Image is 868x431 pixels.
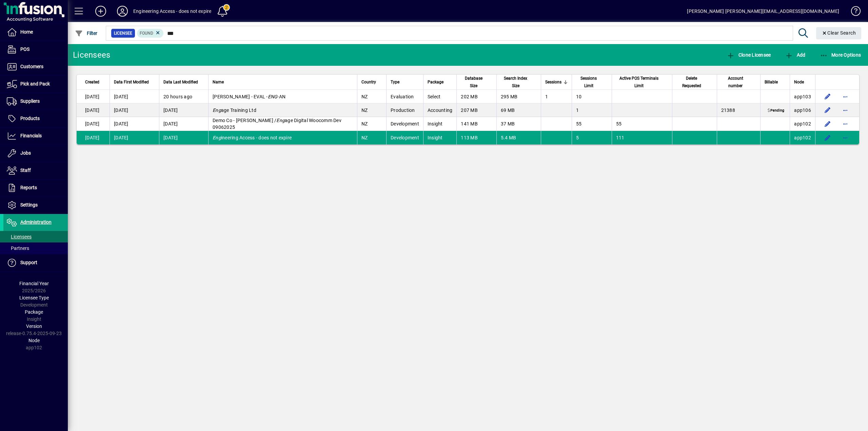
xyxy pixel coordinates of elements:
div: Engineering Access - does not expire [133,6,211,17]
td: [DATE] [77,90,110,103]
td: [DATE] [159,131,208,144]
td: [DATE] [77,131,110,144]
span: Version [26,324,42,329]
button: Profile [112,5,133,17]
div: [PERSON_NAME] [PERSON_NAME][EMAIL_ADDRESS][DOMAIN_NAME] [687,6,839,17]
a: Settings [3,197,68,214]
a: Knowledge Base [846,1,860,23]
span: Sessions Limit [576,75,601,90]
span: app106.prod.infusionbusinesssoftware.com [794,107,811,113]
td: Insight [423,117,457,131]
td: 5.4 MB [496,131,541,144]
td: [DATE] [110,90,159,103]
div: Node [794,78,811,86]
a: Partners [3,242,68,254]
td: 207 MB [456,103,496,117]
span: POS [20,46,29,52]
div: Country [361,78,382,86]
span: Country [361,78,376,86]
div: Name [213,78,353,86]
td: 5 [572,131,612,144]
span: app102.prod.infusionbusinesssoftware.com [794,121,811,126]
td: 295 MB [496,90,541,103]
span: Created [85,78,99,86]
td: 111 [612,131,672,144]
span: Demo Co - [PERSON_NAME] / age Digital Woocomm Dev 09062025 [213,118,341,130]
a: Licensees [3,231,68,242]
td: Development [386,131,423,144]
span: Licensee [114,30,132,37]
span: Data First Modified [114,78,149,86]
button: Add [90,5,112,17]
button: More options [840,132,851,143]
span: Products [20,116,40,121]
div: Sessions [545,78,568,86]
td: Insight [423,131,457,144]
button: Add [783,49,807,61]
span: Package [25,309,43,315]
button: Edit [822,118,833,129]
button: Edit [822,132,833,143]
span: Found [140,31,153,36]
div: Delete Requested [676,75,712,90]
div: Type [391,78,419,86]
button: Edit [822,91,833,102]
span: Database Size [461,75,486,90]
td: 141 MB [456,117,496,131]
em: Eng [213,135,221,140]
em: ENG [268,94,278,99]
a: Pick and Pack [3,76,68,93]
div: Search Index Size [501,75,537,90]
td: 202 MB [456,90,496,103]
span: Clear Search [822,30,856,36]
div: Active POS Terminals Limit [616,75,668,90]
a: POS [3,41,68,58]
td: [DATE] [77,117,110,131]
td: NZ [357,90,386,103]
button: Filter [73,27,99,39]
td: NZ [357,117,386,131]
em: Eng [276,118,285,123]
button: Clone Licensee [725,49,772,61]
td: 1 [541,90,572,103]
span: Pending [766,108,786,114]
div: Sessions Limit [576,75,608,90]
span: Reports [20,185,37,190]
span: Account number [721,75,750,90]
span: Node [794,78,804,86]
span: Add [785,52,805,58]
span: Package [428,78,443,86]
button: More Options [818,49,863,61]
td: 113 MB [456,131,496,144]
span: Financial Year [19,281,49,286]
div: Created [85,78,105,86]
span: Staff [20,168,31,173]
a: Financials [3,128,68,144]
span: age Training Ltd [213,107,256,113]
span: Jobs [20,150,31,156]
span: Licensee Type [19,295,49,300]
td: 55 [612,117,672,131]
span: Search Index Size [501,75,531,90]
button: More options [840,118,851,129]
td: NZ [357,103,386,117]
div: Licensees [73,50,110,60]
span: Filter [75,31,98,36]
td: [DATE] [77,103,110,117]
td: [DATE] [110,103,159,117]
td: 37 MB [496,117,541,131]
div: Account number [721,75,756,90]
td: 1 [572,103,612,117]
a: Products [3,110,68,127]
a: Support [3,254,68,271]
button: Clear [816,27,862,39]
div: Package [428,78,453,86]
span: Pick and Pack [20,81,50,86]
span: Suppliers [20,98,40,104]
span: Node [28,338,40,343]
td: [DATE] [110,131,159,144]
a: Customers [3,58,68,75]
span: Active POS Terminals Limit [616,75,662,90]
td: Select [423,90,457,103]
div: Billable [765,78,786,86]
